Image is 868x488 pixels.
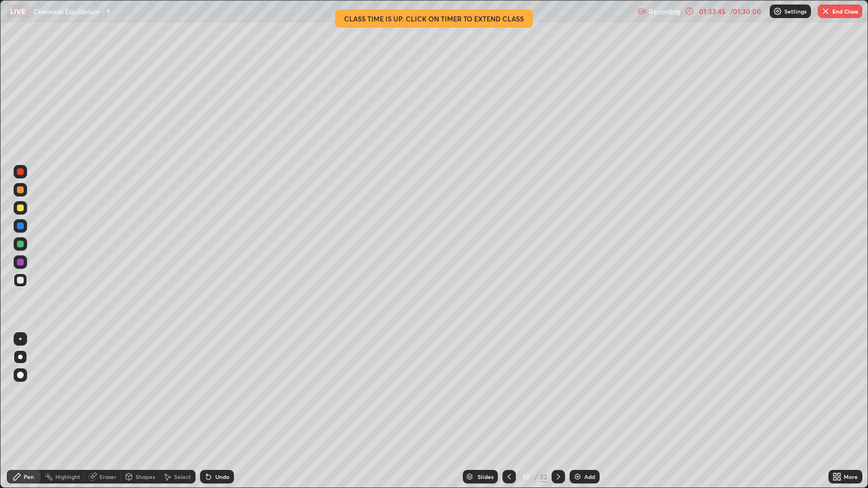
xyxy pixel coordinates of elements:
[99,474,116,480] div: Eraser
[821,7,830,16] img: end-class-cross
[520,473,532,480] div: 19
[174,474,191,480] div: Select
[844,474,858,480] div: More
[784,8,806,14] p: Settings
[773,7,782,16] img: class-settings-icons
[696,8,728,15] div: 01:33:45
[136,474,155,480] div: Shapes
[478,474,493,480] div: Slides
[637,7,646,16] img: recording.375f2c34.svg
[818,5,862,18] button: End Class
[215,474,229,480] div: Undo
[649,7,680,16] p: Recording
[55,474,80,480] div: Highlight
[24,474,34,480] div: Pen
[728,8,763,15] div: / 01:30:00
[534,473,537,480] div: /
[573,472,582,481] img: add-slide-button
[10,7,25,16] p: LIVE
[584,474,595,480] div: Add
[540,472,547,482] div: 32
[33,7,110,16] p: Chemical Equilibrium - 9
